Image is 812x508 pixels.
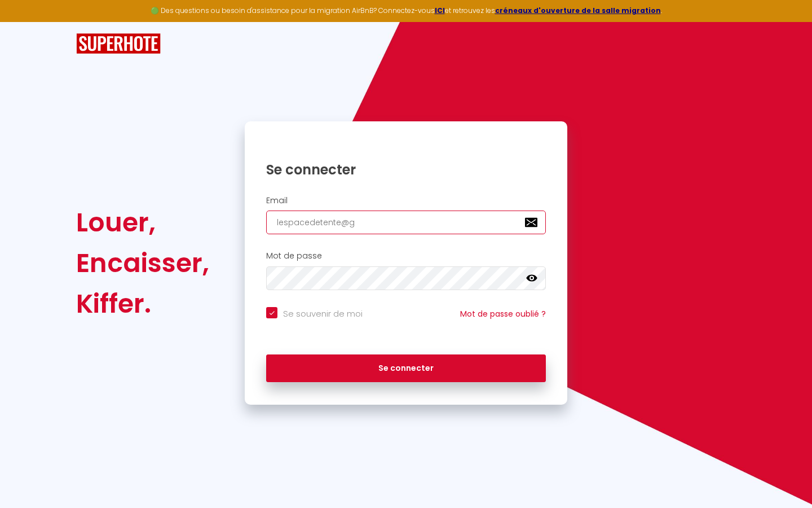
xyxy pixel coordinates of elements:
[266,251,546,261] h2: Mot de passe
[76,243,209,283] div: Encaisser,
[435,6,445,15] a: ICI
[266,196,546,205] h2: Email
[266,211,546,234] input: Ton Email
[9,5,43,38] button: Ouvrir le widget de chat LiveChat
[76,202,209,243] div: Louer,
[266,354,546,383] button: Se connecter
[460,308,546,319] a: Mot de passe oublié ?
[76,283,209,324] div: Kiffer.
[76,33,161,54] img: SuperHote logo
[266,161,546,178] h1: Se connecter
[495,6,661,15] a: créneaux d'ouverture de la salle migration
